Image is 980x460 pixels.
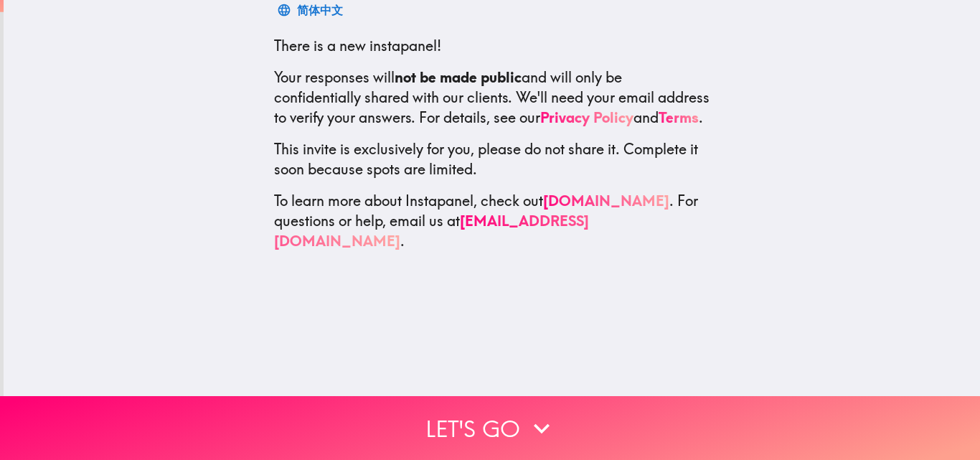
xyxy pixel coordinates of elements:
p: This invite is exclusively for you, please do not share it. Complete it soon because spots are li... [274,139,710,179]
a: Privacy Policy [540,108,633,126]
span: There is a new instapanel! [274,37,441,55]
p: Your responses will and will only be confidentially shared with our clients. We'll need your emai... [274,67,710,128]
p: To learn more about Instapanel, check out . For questions or help, email us at . [274,191,710,251]
a: Terms [659,108,699,126]
a: [EMAIL_ADDRESS][DOMAIN_NAME] [274,212,589,250]
a: [DOMAIN_NAME] [543,192,669,210]
b: not be made public [395,68,522,86]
